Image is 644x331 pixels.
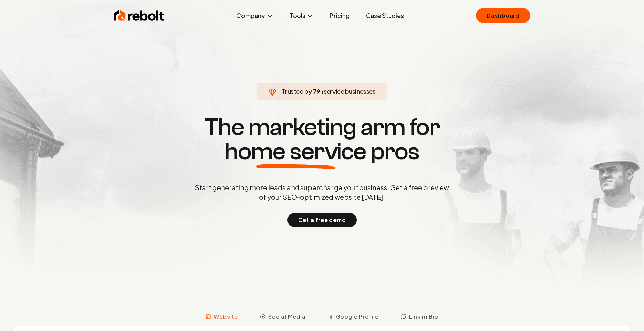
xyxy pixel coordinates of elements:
[336,313,379,321] span: Google Profile
[214,313,238,321] span: Website
[287,213,357,227] button: Get a free demo
[324,87,376,95] span: service businesses
[193,183,451,202] p: Start generating more leads and supercharge your business. Get a free preview of your SEO-optimiz...
[361,9,409,22] a: Case Studies
[231,9,279,22] button: Company
[409,313,438,321] span: Link in Bio
[114,9,164,22] img: Rebolt Logo
[249,309,317,326] button: Social Media
[320,87,324,95] span: +
[476,8,530,23] a: Dashboard
[282,87,312,95] span: Trusted by
[390,309,449,326] button: Link in Bio
[324,9,355,22] a: Pricing
[313,87,320,96] span: 79
[160,115,484,164] h1: The marketing arm for pros
[284,9,319,22] button: Tools
[268,313,306,321] span: Social Media
[195,309,249,326] button: Website
[225,139,366,164] span: home service
[317,309,390,326] button: Google Profile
